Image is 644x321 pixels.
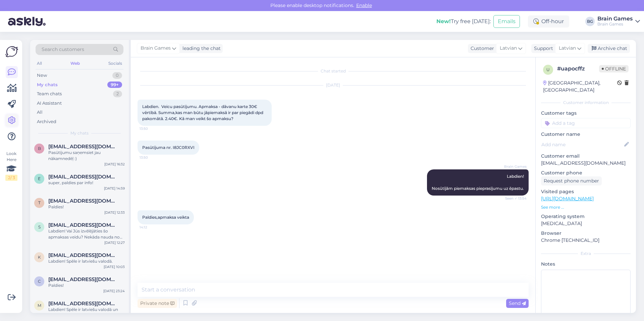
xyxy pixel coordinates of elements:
div: [GEOGRAPHIC_DATA], [GEOGRAPHIC_DATA] [543,79,617,94]
span: My chats [70,130,89,136]
div: Try free [DATE]: [436,17,491,25]
span: Paldies,apmaksa veikta [142,215,189,220]
div: super, paldies par info! [48,180,125,186]
p: Browser [541,230,631,237]
div: Pasūtījumu saņemsiet jau nākamnedēļ :) [48,150,125,162]
p: Customer name [541,131,631,138]
div: leading the chat [180,45,221,52]
div: [DATE] 10:03 [104,264,125,269]
span: Latvian [500,45,517,52]
span: u [546,67,550,72]
img: Askly Logo [5,45,18,58]
div: My chats [37,82,58,88]
div: Web [69,59,81,68]
div: Paldies! [48,282,125,288]
span: 13:50 [140,126,165,131]
p: Notes [541,261,631,268]
div: Look Here [5,151,17,181]
div: Brain Games [597,16,633,21]
p: Visited pages [541,188,631,195]
span: C [38,279,41,284]
div: Archive chat [588,44,630,53]
span: tskrinda@inbox.lv [48,198,118,204]
span: Brain Games [501,164,527,169]
span: 14:12 [140,225,165,230]
div: [DATE] 23:24 [103,288,125,293]
span: euku93@gmail.com [48,174,118,180]
div: 2 [113,91,122,97]
input: Add a tag [541,118,631,128]
div: Socials [107,59,123,68]
div: Chat started [138,68,529,74]
div: All [36,59,43,68]
div: BG [585,17,595,26]
span: s [38,224,41,229]
span: b [38,146,41,151]
div: [DATE] 16:32 [104,162,125,167]
div: Labdien! Spēle ir latviešu valodā un šobrīd tikai pieejama Brain Games veikalos, bet drīzumā varē... [48,307,125,319]
p: Operating system [541,213,631,220]
span: sigax20@inbox.lv [48,222,118,228]
span: Cimdare.elina@inbox.lv [48,276,118,282]
span: m [38,303,41,308]
span: Send [509,300,526,306]
div: Labdien! Spēle ir latviešu valodā. [48,258,125,264]
span: briediskristaps2@gmail.com [48,144,118,150]
div: 99+ [107,82,122,88]
span: matijai@inbox.lv [48,301,118,307]
p: See more ... [541,204,631,210]
div: 2 / 3 [5,175,17,181]
span: Search customers [42,46,84,53]
button: Emails [493,15,520,28]
span: Pasūtījuma nr. I8JC0RXVI [142,145,195,150]
div: [DATE] 12:33 [104,210,125,215]
div: Brain Games [597,21,633,27]
div: # uapocffz [557,65,599,73]
span: k [38,255,41,260]
p: Customer phone [541,169,631,176]
b: New! [436,18,451,24]
div: 0 [112,72,122,79]
span: e [38,176,41,181]
span: Latvian [559,45,576,52]
div: Customer [468,45,494,52]
div: Archived [37,118,56,125]
span: 13:50 [140,155,165,160]
p: Customer email [541,153,631,160]
div: Off-hour [528,15,569,28]
div: AI Assistant [37,100,62,107]
span: Offline [599,65,629,72]
div: Team chats [37,91,62,97]
div: [DATE] [138,82,529,88]
div: Customer information [541,100,631,106]
a: Brain GamesBrain Games [597,16,640,27]
p: [EMAIL_ADDRESS][DOMAIN_NAME] [541,160,631,167]
span: kurcis@inbox.lv [48,252,118,258]
div: Paldies! [48,204,125,210]
p: Chrome [TECHNICAL_ID] [541,237,631,244]
span: Brain Games [141,45,171,52]
div: [DATE] 12:27 [104,240,125,245]
input: Add name [541,141,623,148]
div: Extra [541,251,631,257]
div: New [37,72,47,79]
div: Request phone number [541,176,602,185]
span: t [38,200,41,205]
div: Labdien! Vai Jūs izvēlējāties šo apmaksas veidu? Nekāda nauda no Jums šajā momentā netiks noskait... [48,228,125,240]
a: [URL][DOMAIN_NAME] [541,196,594,202]
div: Private note [138,299,177,308]
span: Seen ✓ 13:54 [501,196,527,201]
span: Labdien. Veicu pasūtījumu. Apmaksa - dāvanu karte 30€ vērtībā. Summa,kas man būtu jāpiemaksā ir p... [142,104,264,121]
p: [MEDICAL_DATA] [541,220,631,227]
span: Enable [354,2,374,8]
div: [DATE] 14:59 [104,186,125,191]
p: Customer tags [541,110,631,117]
div: Support [531,45,553,52]
div: All [37,109,43,116]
